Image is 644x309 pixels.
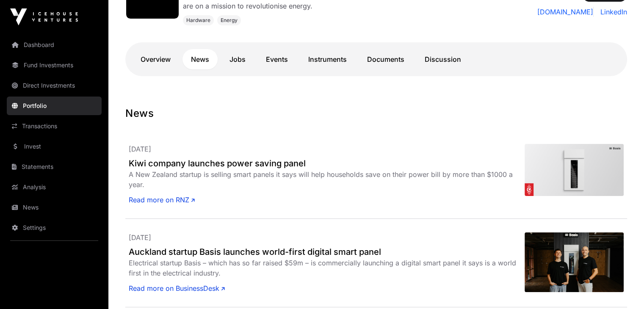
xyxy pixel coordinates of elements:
a: LinkedIn [597,7,627,17]
img: Icehouse Ventures Logo [10,8,78,25]
a: Analysis [7,178,102,196]
a: Invest [7,137,102,156]
a: Transactions [7,117,102,135]
a: Kiwi company launches power saving panel [129,157,525,169]
a: Discussion [416,49,470,69]
a: Settings [7,218,102,237]
a: Portfolio [7,97,102,115]
a: Read more on BusinessDesk [129,283,225,293]
a: News [182,49,218,69]
a: Read more on RNZ [129,195,195,205]
a: Direct Investments [7,76,102,95]
h1: News [125,107,627,120]
a: [DOMAIN_NAME] [537,7,594,17]
nav: Tabs [132,49,620,69]
p: [DATE] [129,232,525,243]
a: Fund Investments [7,56,102,74]
div: Electrical startup Basis – which has so far raised $59m – is commercially launching a digital sma... [129,258,525,278]
a: Instruments [300,49,355,69]
span: Hardware [186,17,210,24]
a: Events [257,49,296,69]
p: [DATE] [129,144,525,154]
iframe: Chat Widget [602,268,644,309]
img: Danny-and-Julyan-headshot-2-cropped.jpg [525,232,624,292]
a: Documents [359,49,413,69]
a: News [7,198,102,217]
a: Jobs [221,49,254,69]
a: Dashboard [7,36,102,54]
a: Statements [7,157,102,176]
div: A New Zealand startup is selling smart panels it says will help households save on their power bi... [129,169,525,190]
span: Energy [221,17,238,24]
a: Overview [132,49,179,69]
p: are on a mission to revolutionise energy. [183,1,312,11]
img: 4K4SIXS_opengraph_image_png.png [525,144,624,196]
a: Auckland startup Basis launches world-first digital smart panel [129,246,525,258]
